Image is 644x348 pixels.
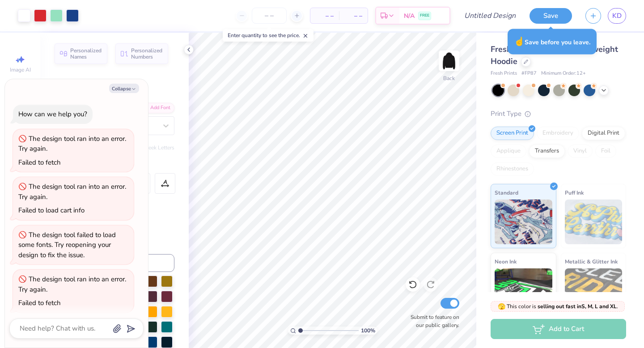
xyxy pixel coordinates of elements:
[440,52,458,70] img: Back
[495,199,552,244] img: Standard
[491,127,534,140] div: Screen Print
[582,127,625,140] div: Digital Print
[608,8,626,24] a: KD
[565,257,618,266] span: Metallic & Glitter Ink
[18,275,126,294] div: The design tool ran into an error. Try again.
[443,74,455,82] div: Back
[565,268,623,313] img: Metallic & Glitter Ink
[70,47,102,60] span: Personalized Names
[18,182,126,201] div: The design tool ran into an error. Try again.
[491,162,534,176] div: Rhinestones
[406,313,459,329] label: Submit to feature on our public gallery.
[420,13,429,19] span: FREE
[139,103,174,113] div: Add Font
[495,268,552,313] img: Neon Ink
[530,8,572,24] button: Save
[18,206,85,215] div: Failed to load cart info
[568,144,593,158] div: Vinyl
[498,302,505,311] span: 🫣
[223,29,314,42] div: Enter quantity to see the price.
[491,109,626,119] div: Print Type
[541,70,586,77] span: Minimum Order: 12 +
[514,36,525,47] span: ☝️
[457,7,523,25] input: Untitled Design
[495,257,517,266] span: Neon Ink
[10,66,31,73] span: Image AI
[404,11,415,21] span: N/A
[538,303,617,310] strong: selling out fast in S, M, L and XL
[18,110,87,119] div: How can we help you?
[521,70,537,77] span: # FP87
[491,144,526,158] div: Applique
[18,298,61,307] div: Failed to fetch
[361,327,375,335] span: 100 %
[498,302,618,310] span: This color is .
[18,158,61,167] div: Failed to fetch
[612,11,622,21] span: KD
[565,199,623,244] img: Puff Ink
[529,144,565,158] div: Transfers
[508,29,597,55] div: Save before you leave.
[18,134,126,153] div: The design tool ran into an error. Try again.
[131,47,163,60] span: Personalized Numbers
[18,230,116,259] div: The design tool failed to load some fonts. Try reopening your design to fix the issue.
[537,127,579,140] div: Embroidery
[316,11,334,21] span: – –
[344,11,362,21] span: – –
[565,188,584,197] span: Puff Ink
[252,8,287,24] input: – –
[109,84,139,93] button: Collapse
[491,70,517,77] span: Fresh Prints
[495,188,518,197] span: Standard
[491,44,618,67] span: Fresh Prints Boston Heavyweight Hoodie
[595,144,616,158] div: Foil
